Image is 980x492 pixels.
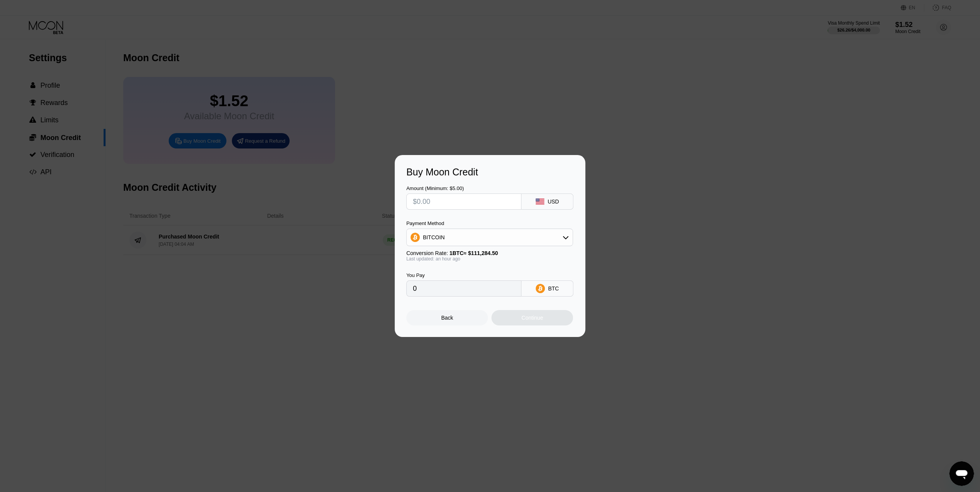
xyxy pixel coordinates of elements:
[406,250,573,256] div: Conversion Rate:
[423,234,445,240] div: BITCOIN
[548,285,559,292] div: BTC
[449,250,498,256] span: 1 BTC ≈ $111,284.50
[406,272,521,278] div: You Pay
[406,310,488,325] div: Back
[406,167,574,178] div: Buy Moon Credit
[406,256,573,262] div: Last updated: an hour ago
[548,198,559,205] div: USD
[406,185,521,191] div: Amount (Minimum: $5.00)
[407,230,573,245] div: BITCOIN
[406,220,573,226] div: Payment Method
[949,461,974,486] iframe: Button to launch messaging window
[413,194,515,209] input: $0.00
[441,315,453,321] div: Back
